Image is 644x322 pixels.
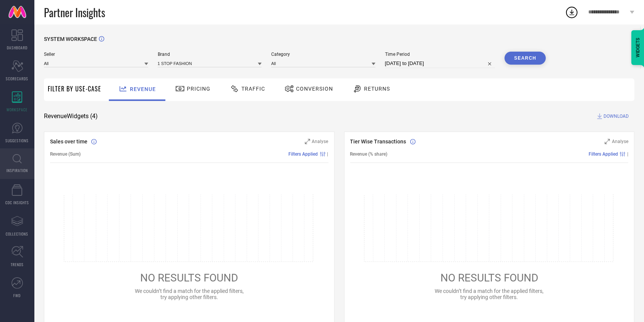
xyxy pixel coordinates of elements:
span: COLLECTIONS [6,231,29,237]
span: Brand [158,52,262,57]
svg: Zoom [605,139,610,144]
span: SYSTEM WORKSPACE [44,36,97,42]
span: INSPIRATION [6,168,28,173]
span: TRENDS [11,262,24,267]
div: Open download list [565,5,579,19]
span: Seller [44,52,148,57]
span: Time Period [385,52,495,57]
span: NO RESULTS FOUND [440,272,538,284]
span: DASHBOARD [7,45,28,50]
span: Filters Applied [589,151,618,157]
span: Returns [364,86,390,92]
input: Select time period [385,59,495,68]
span: Partner Insights [44,5,105,20]
span: SUGGESTIONS [6,138,29,143]
span: Revenue [130,86,156,92]
button: Search [505,52,546,65]
span: Sales over time [50,138,87,145]
span: Category [271,52,375,57]
span: We couldn’t find a match for the applied filters, try applying other filters. [135,288,244,300]
span: SCORECARDS [6,76,29,81]
span: | [627,151,628,157]
span: | [327,151,328,157]
span: Pricing [187,86,210,92]
span: Traffic [241,86,265,92]
span: Revenue (% share) [350,151,388,157]
span: CDC INSIGHTS [5,200,29,205]
span: Conversion [296,86,333,92]
span: Filter By Use-Case [48,84,101,93]
span: Analyse [312,139,328,144]
span: Tier Wise Transactions [350,138,406,145]
span: We couldn’t find a match for the applied filters, try applying other filters. [435,288,544,300]
span: Revenue (Sum) [50,151,81,157]
span: NO RESULTS FOUND [140,272,238,284]
span: Filters Applied [289,151,318,157]
span: Revenue Widgets ( 4 ) [44,112,98,120]
span: DOWNLOAD [604,112,629,120]
span: Analyse [612,139,628,144]
svg: Zoom [305,139,310,144]
span: FWD [14,293,21,298]
span: WORKSPACE [7,107,28,112]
